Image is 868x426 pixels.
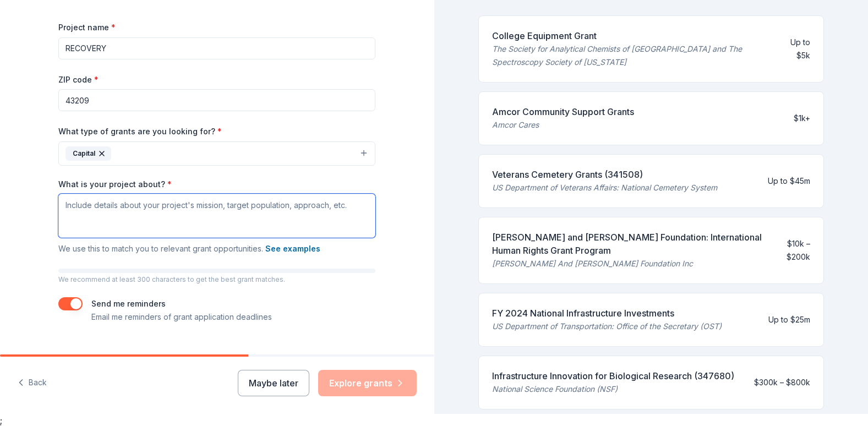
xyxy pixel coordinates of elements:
div: $10k – $200k [776,237,810,264]
p: We recommend at least 300 characters to get the best grant matches. [58,275,375,284]
div: Veterans Cemetery Grants (341508) [492,168,717,181]
div: National Science Foundation (NSF) [492,383,734,396]
div: Amcor Community Support Grants [492,105,634,118]
button: See examples [265,242,320,255]
label: What is your project about? [58,179,172,190]
label: What type of grants are you looking for? [58,126,222,137]
span: We use this to match you to relevant grant opportunities. [58,244,320,253]
div: FY 2024 National Infrastructure Investments [492,307,722,320]
button: Capital [58,141,375,166]
div: Capital [65,146,111,161]
button: Maybe later [238,370,309,396]
input: After school program [58,37,375,59]
div: [PERSON_NAME] And [PERSON_NAME] Foundation Inc [492,257,767,270]
button: Back [18,372,47,395]
div: [PERSON_NAME] and [PERSON_NAME] Foundation: International Human Rights Grant Program [492,231,767,257]
label: Send me reminders [91,299,166,308]
div: $1k+ [794,112,810,125]
div: The Society for Analytical Chemists of [GEOGRAPHIC_DATA] and The Spectroscopy Society of [US_STATE] [492,42,776,69]
div: US Department of Transportation: Office of the Secretary (OST) [492,320,722,333]
div: US Department of Veterans Affairs: National Cemetery System [492,181,717,194]
div: Amcor Cares [492,118,634,132]
p: Email me reminders of grant application deadlines [91,310,272,324]
label: ZIP code [58,74,99,85]
input: 12345 (U.S. only) [58,89,375,111]
div: Infrastructure Innovation for Biological Research (347680) [492,369,734,383]
div: $300k – $800k [754,376,810,389]
div: Up to $5k [784,36,810,62]
div: College Equipment Grant [492,29,776,42]
div: Up to $45m [768,174,810,188]
label: Project name [58,22,116,33]
div: Up to $25m [768,313,810,326]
